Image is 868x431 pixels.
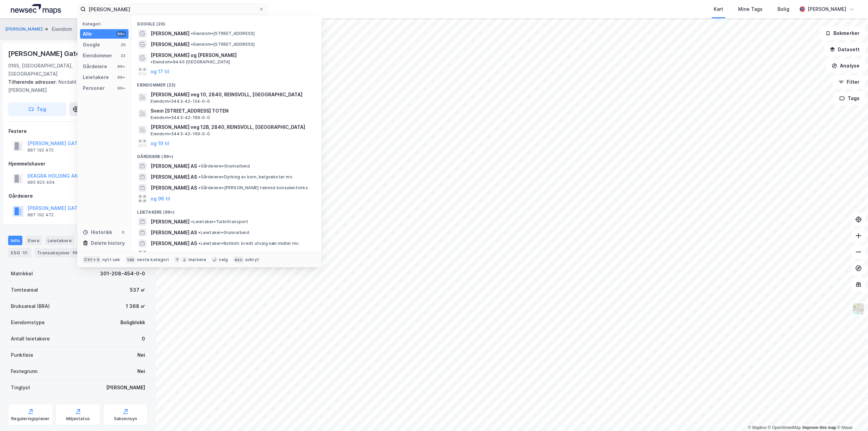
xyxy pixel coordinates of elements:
button: og 17 til [151,67,169,76]
button: Datasett [824,43,865,56]
div: Leietakere [83,73,109,81]
div: 301-208-454-0-0 [100,270,145,278]
div: neste kategori [137,257,169,262]
div: Nei [137,351,145,359]
div: 22 [120,53,126,58]
div: Kategori [83,21,129,26]
div: velg [219,257,228,262]
span: • [198,185,200,190]
div: Delete history [91,239,125,247]
div: Leietakere (99+) [132,204,321,216]
button: [PERSON_NAME] [5,26,44,33]
button: og 96 til [151,195,170,203]
div: Festegrunn [11,367,37,375]
span: Eiendom • 3443-42-124-0-0 [151,99,210,104]
div: avbryt [245,257,259,262]
div: Tomteareal [11,286,38,294]
div: Boligblokk [120,318,145,327]
div: Kart [714,5,723,13]
div: Antall leietakere [11,335,50,343]
span: Eiendom • [STREET_ADDRESS] [191,31,255,36]
div: Nordahl [STREET_ADDRESS][PERSON_NAME] [8,78,142,94]
div: Kontrollprogram for chat [834,398,868,431]
div: ESG [8,248,32,257]
button: Bokmerker [820,26,865,40]
span: Eiendom • [STREET_ADDRESS] [191,42,255,47]
a: Improve this map [803,425,836,430]
div: esc [233,256,244,263]
img: logo.a4113a55bc3d86da70a041830d287a7e.svg [11,4,61,14]
button: Tag [8,102,66,116]
span: [PERSON_NAME] AS [151,239,197,248]
div: Ctrl + k [83,256,101,263]
span: [PERSON_NAME] veg 10, 2840, REINSVOLL, [GEOGRAPHIC_DATA] [151,91,313,99]
div: Personer [83,84,105,92]
div: Transaksjoner [34,248,82,257]
div: 0 [142,335,145,343]
div: Eiere [25,236,42,245]
span: Svein [STREET_ADDRESS] TOTEN [151,107,313,115]
span: • [198,230,200,235]
span: [PERSON_NAME] AS [151,184,197,192]
div: Eiendommer [83,52,112,60]
span: Leietaker • Turbiltransport [191,219,248,224]
div: Google (20) [132,16,321,28]
div: Eiendomstype [11,318,45,327]
span: Eiendom • 9445 [GEOGRAPHIC_DATA] [151,59,230,65]
button: Tags [834,92,865,105]
div: 1 368 ㎡ [126,302,145,310]
span: [PERSON_NAME] AS [151,173,197,181]
span: • [191,31,193,36]
div: [PERSON_NAME] [106,384,145,392]
span: • [151,59,153,64]
div: Hjemmelshaver [8,160,147,168]
iframe: Chat Widget [834,398,868,431]
div: 89 [71,249,79,256]
div: Matrikkel [11,270,33,278]
a: OpenStreetMap [768,425,801,430]
div: Mine Tags [738,5,763,13]
div: Bolig [777,5,789,13]
span: Tilhørende adresser: [8,79,58,85]
div: 99+ [116,31,126,37]
div: 99+ [116,85,126,91]
span: Eiendom • 3443-42-169-0-0 [151,115,210,120]
div: 537 ㎡ [130,286,145,294]
span: • [198,163,200,169]
input: Søk på adresse, matrikkel, gårdeiere, leietakere eller personer [86,4,259,14]
div: Eiendommer (22) [132,77,321,89]
span: Gårdeiere • Grunnarbeid [198,163,250,169]
div: Tinglyst [11,384,30,392]
span: • [198,241,200,246]
span: [PERSON_NAME] og [PERSON_NAME] [151,51,237,59]
div: 0 [120,230,126,235]
div: tab [126,256,136,263]
button: Filter [833,75,865,89]
span: Eiendom • 3443-42-169-0-0 [151,131,210,137]
div: Bruksareal (BRA) [11,302,50,310]
div: Alle [83,30,92,38]
div: Leietakere [45,236,74,245]
div: Punktleie [11,351,33,359]
div: 985 823 464 [27,180,55,185]
div: Historikk [83,228,112,236]
span: Gårdeiere • Dyrking av korn, belgvekster mv. [198,174,293,180]
span: • [191,219,193,224]
div: nytt søk [102,257,120,262]
div: Eiendom [52,25,72,33]
span: [PERSON_NAME] AS [151,162,197,170]
span: [PERSON_NAME] veg 12B, 2840, REINSVOLL, [GEOGRAPHIC_DATA] [151,123,313,131]
button: Analyse [826,59,865,73]
span: [PERSON_NAME] [151,40,190,48]
div: Gårdeiere [8,192,147,200]
div: 887 192 472 [27,148,54,153]
div: Gårdeiere [83,62,107,71]
span: • [191,42,193,47]
div: Festere [8,127,147,135]
div: 53 [21,249,29,256]
div: [PERSON_NAME] [808,5,846,13]
div: 0165, [GEOGRAPHIC_DATA], [GEOGRAPHIC_DATA] [8,62,93,78]
div: Miljøstatus [66,416,90,422]
button: og 96 til [151,250,170,258]
div: markere [189,257,206,262]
